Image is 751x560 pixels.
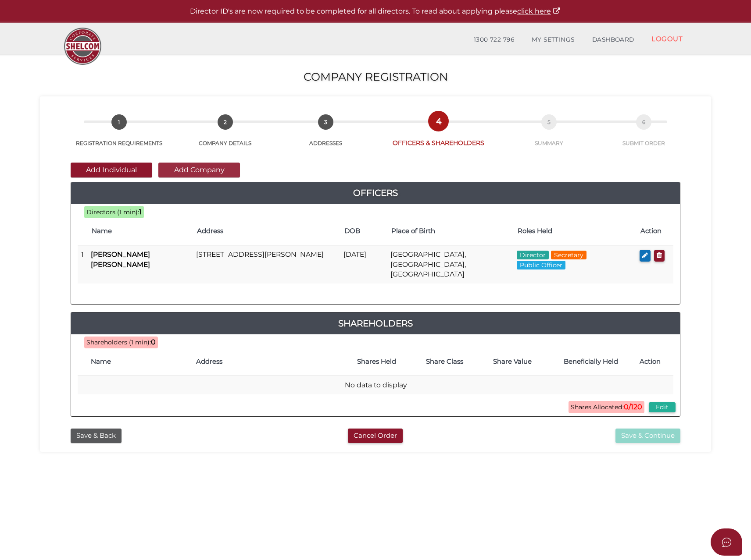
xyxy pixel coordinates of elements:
[92,227,188,235] h4: Name
[71,429,122,443] button: Save & Back
[500,124,598,147] a: 5SUMMARY
[176,124,274,147] a: 2COMPANY DETAILS
[62,124,176,147] a: 1REGISTRATION REQUIREMENTS
[624,403,642,411] b: 0/120
[583,31,643,49] a: DASHBOARD
[387,245,513,284] td: [GEOGRAPHIC_DATA], [GEOGRAPHIC_DATA], [GEOGRAPHIC_DATA]
[551,358,631,365] h4: Beneficially Held
[517,261,565,269] span: Public Officer
[139,208,142,216] b: 1
[91,250,150,268] b: [PERSON_NAME] [PERSON_NAME]
[196,358,338,365] h4: Address
[78,245,87,284] td: 1
[111,114,127,130] span: 1
[523,31,583,49] a: MY SETTINGS
[71,186,680,200] a: Officers
[275,124,377,147] a: 3ADDRESSES
[344,227,383,235] h4: DOB
[193,245,340,284] td: [STREET_ADDRESS][PERSON_NAME]
[86,208,139,216] span: Directors (1 min):
[151,338,156,346] b: 0
[158,163,240,177] button: Add Company
[643,30,691,48] a: LOGOUT
[551,251,586,259] span: Secretary
[483,358,542,365] h4: Share Value
[640,358,669,365] h4: Action
[91,358,187,365] h4: Name
[415,358,474,365] h4: Share Class
[465,31,523,49] a: 1300 722 796
[636,114,651,130] span: 6
[71,316,680,330] a: Shareholders
[60,23,106,69] img: Logo
[71,163,152,177] button: Add Individual
[348,429,403,443] button: Cancel Order
[86,338,151,346] span: Shareholders (1 min):
[218,114,233,130] span: 2
[347,358,406,365] h4: Shares Held
[517,7,561,15] a: click here
[711,528,742,556] button: Open asap
[518,227,632,235] h4: Roles Held
[541,114,557,130] span: 5
[598,124,689,147] a: 6SUBMIT ORDER
[197,227,336,235] h4: Address
[318,114,333,130] span: 3
[431,113,446,129] span: 4
[340,245,387,284] td: [DATE]
[22,7,729,17] p: Director ID's are now required to be completed for all directors. To read about applying please
[640,227,669,235] h4: Action
[569,401,644,413] span: Shares Allocated:
[517,251,549,259] span: Director
[615,429,680,443] button: Save & Continue
[391,227,508,235] h4: Place of Birth
[78,376,673,394] td: No data to display
[377,123,500,147] a: 4OFFICERS & SHAREHOLDERS
[649,402,676,412] button: Edit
